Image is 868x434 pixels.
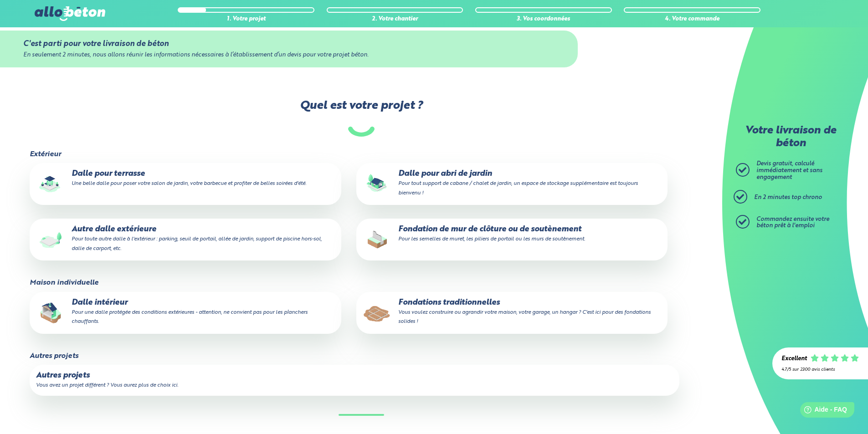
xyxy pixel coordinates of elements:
[72,310,308,324] small: Pour une dalle protégée des conditions extérieures - attention, ne convient pas pour les plancher...
[363,225,392,254] img: final_use.values.closing_wall_fundation
[72,236,322,251] small: Pour toute autre dalle à l'extérieur : parking, seuil de portail, allée de jardin, support de pis...
[23,40,555,48] div: C'est parti pour votre livraison de béton
[363,298,392,327] img: final_use.values.traditional_fundations
[30,352,78,360] legend: Autres projets
[178,16,314,23] div: 1. Votre projet
[72,181,306,186] small: Une belle dalle pour poser votre salon de jardin, votre barbecue et profiter de belles soirées d'...
[327,16,463,23] div: 2. Votre chantier
[363,169,392,199] img: final_use.values.garden_shed
[35,6,105,21] img: allobéton
[23,52,555,59] div: En seulement 2 minutes, nous allons réunir les informations nécessaires à l’établissement d’un de...
[787,398,858,424] iframe: Help widget launcher
[36,169,334,188] p: Dalle pour terrasse
[29,99,693,136] label: Quel est votre projet ?
[36,371,673,380] p: Autres projets
[36,298,65,327] img: final_use.values.inside_slab
[398,310,651,324] small: Vous voulez construire ou agrandir votre maison, votre garage, un hangar ? C'est ici pour des fon...
[363,169,661,197] p: Dalle pour abri de jardin
[36,383,178,388] small: Vous avez un projet différent ? Vous aurez plus de choix ici.
[624,16,760,23] div: 4. Votre commande
[36,298,334,326] p: Dalle intérieur
[36,225,65,254] img: final_use.values.outside_slab
[363,298,661,326] p: Fondations traditionnelles
[36,169,65,199] img: final_use.values.terrace
[475,16,612,23] div: 3. Vos coordonnées
[30,279,98,287] legend: Maison individuelle
[363,225,661,243] p: Fondation de mur de clôture ou de soutènement
[398,236,585,242] small: Pour les semelles de muret, les piliers de portail ou les murs de soutènement.
[30,150,61,158] legend: Extérieur
[398,181,638,195] small: Pour tout support de cabane / chalet de jardin, un espace de stockage supplémentaire est toujours...
[36,225,334,253] p: Autre dalle extérieure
